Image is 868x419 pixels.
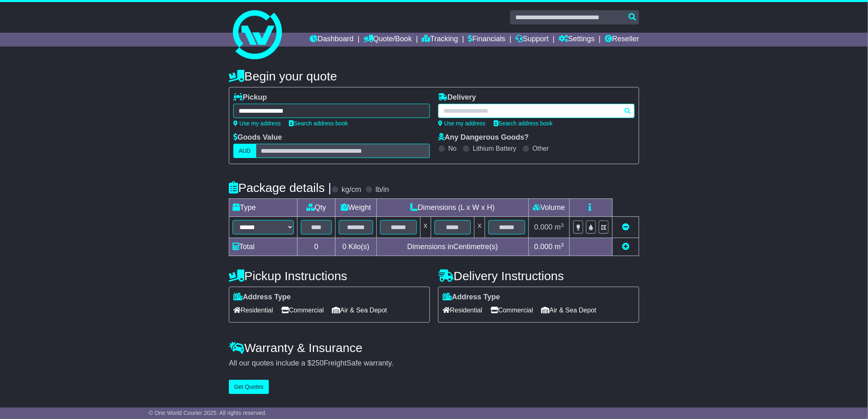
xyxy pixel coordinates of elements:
[422,33,458,47] a: Tracking
[448,145,456,152] label: No
[342,243,347,251] span: 0
[561,222,564,228] sup: 3
[561,242,564,248] sup: 3
[229,269,430,283] h4: Pickup Instructions
[311,359,324,367] span: 250
[559,33,595,47] a: Settings
[376,199,528,217] td: Dimensions (L x W x H)
[229,69,639,83] h4: Begin your quote
[438,120,485,127] a: Use my address
[229,199,298,217] td: Type
[443,293,500,302] label: Address Type
[336,238,377,256] td: Kilo(s)
[473,145,517,152] label: Lithium Battery
[229,359,639,368] div: All our quotes include a $ FreightSafe warranty.
[336,199,377,217] td: Weight
[622,223,629,231] a: Remove this item
[281,304,324,316] span: Commercial
[438,93,476,102] label: Delivery
[468,33,506,47] a: Financials
[490,304,533,316] span: Commercial
[555,243,564,251] span: m
[438,269,639,283] h4: Delivery Instructions
[605,33,639,47] a: Reseller
[474,217,485,238] td: x
[233,93,267,102] label: Pickup
[332,304,387,316] span: Air & Sea Depot
[298,199,336,217] td: Qty
[555,223,564,231] span: m
[229,341,639,354] h4: Warranty & Insurance
[310,33,353,47] a: Dashboard
[532,145,549,152] label: Other
[233,120,281,127] a: Use my address
[298,238,336,256] td: 0
[229,181,331,194] h4: Package details |
[541,304,597,316] span: Air & Sea Depot
[515,33,548,47] a: Support
[438,104,635,118] typeahead: Please provide city
[376,238,528,256] td: Dimensions in Centimetre(s)
[420,217,431,238] td: x
[149,410,267,416] span: © One World Courier 2025. All rights reserved.
[233,293,291,302] label: Address Type
[233,133,282,142] label: Goods Value
[534,223,553,231] span: 0.000
[229,380,269,394] button: Get Quotes
[438,133,529,142] label: Any Dangerous Goods?
[289,120,348,127] a: Search address book
[376,185,389,194] label: lb/in
[233,144,256,158] label: AUD
[233,304,273,316] span: Residential
[494,120,553,127] a: Search address book
[229,238,298,256] td: Total
[534,243,553,251] span: 0.000
[528,199,569,217] td: Volume
[622,243,629,251] a: Add new item
[364,33,412,47] a: Quote/Book
[342,185,361,194] label: kg/cm
[443,304,482,316] span: Residential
